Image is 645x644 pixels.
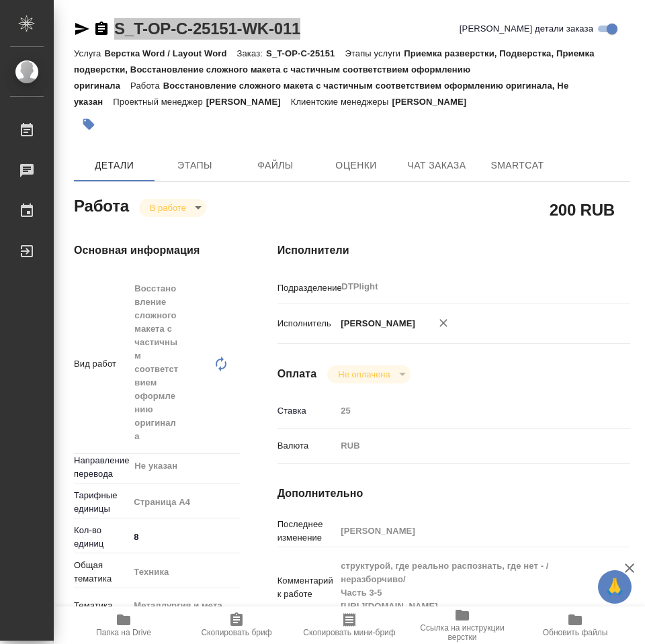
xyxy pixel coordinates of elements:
button: Скопировать бриф [180,606,293,644]
p: S_T-OP-C-25151 [266,48,345,58]
span: Скопировать бриф [201,628,271,637]
span: Этапы [163,157,227,174]
p: Общая тематика [74,559,129,586]
button: Папка на Drive [67,606,180,644]
p: Кол-во единиц [74,524,129,551]
span: Чат заказа [404,157,469,174]
p: [PERSON_NAME] [392,97,476,107]
button: Добавить тэг [74,109,103,139]
p: Услуга [74,48,104,58]
input: ✎ Введи что-нибудь [129,527,240,547]
p: Клиентские менеджеры [291,97,392,107]
button: Обновить файлы [519,606,632,644]
button: Ссылка на инструкции верстки [406,606,519,644]
h2: Работа [74,193,129,217]
a: S_T-OP-C-25151-WK-011 [114,19,300,38]
button: Скопировать мини-бриф [293,606,406,644]
p: Последнее изменение [277,518,337,545]
span: Файлы [243,157,308,174]
span: Папка на Drive [96,628,151,637]
p: Подразделение [277,281,337,295]
span: 🙏 [603,573,626,601]
button: Скопировать ссылку для ЯМессенджера [74,21,90,37]
span: Оценки [324,157,388,174]
button: В работе [146,202,190,214]
p: Проектный менеджер [113,97,206,107]
span: Ссылка на инструкции верстки [414,623,511,642]
span: Обновить файлы [543,628,608,637]
h4: Оплата [277,366,317,382]
h4: Основная информация [74,242,224,259]
p: Работа [130,81,163,91]
div: Металлургия и металлобработка [129,594,251,617]
span: Скопировать мини-бриф [303,628,395,637]
div: В работе [327,365,410,383]
p: Восстановление сложного макета с частичным соответствием оформлению оригинала, Не указан [74,81,568,107]
button: Скопировать ссылку [93,21,110,37]
div: RUB [336,434,601,457]
div: В работе [139,199,206,217]
button: Удалить исполнителя [429,308,458,338]
p: Этапы услуги [345,48,404,58]
p: Приемка разверстки, Подверстка, Приемка подверстки, Восстановление сложного макета с частичным со... [74,48,595,91]
p: Заказ: [237,48,266,58]
h4: Дополнительно [277,486,630,502]
p: Тематика [74,599,129,612]
span: [PERSON_NAME] детали заказа [460,22,593,36]
p: Ставка [277,404,337,418]
p: Направление перевода [74,454,129,481]
input: Пустое поле [336,521,601,541]
p: [PERSON_NAME] [206,97,291,107]
p: Исполнитель [277,317,337,330]
p: Тарифные единицы [74,489,129,516]
h2: 200 RUB [550,198,615,221]
button: 🙏 [598,570,632,604]
p: Валюта [277,439,337,453]
p: [PERSON_NAME] [336,317,415,330]
p: Комментарий к работе [277,574,337,601]
p: Вид работ [74,357,129,371]
h4: Исполнители [277,242,630,259]
textarea: структурой, где реально распознать, где нет - /неразборчиво/ Часть 3-5 [URL][DOMAIN_NAME] [336,555,601,618]
input: Пустое поле [336,401,601,420]
span: SmartCat [485,157,550,174]
span: Детали [82,157,146,174]
div: Техника [129,561,251,584]
p: Верстка Word / Layout Word [104,48,236,58]
button: Не оплачена [334,369,394,380]
div: Страница А4 [129,491,251,514]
